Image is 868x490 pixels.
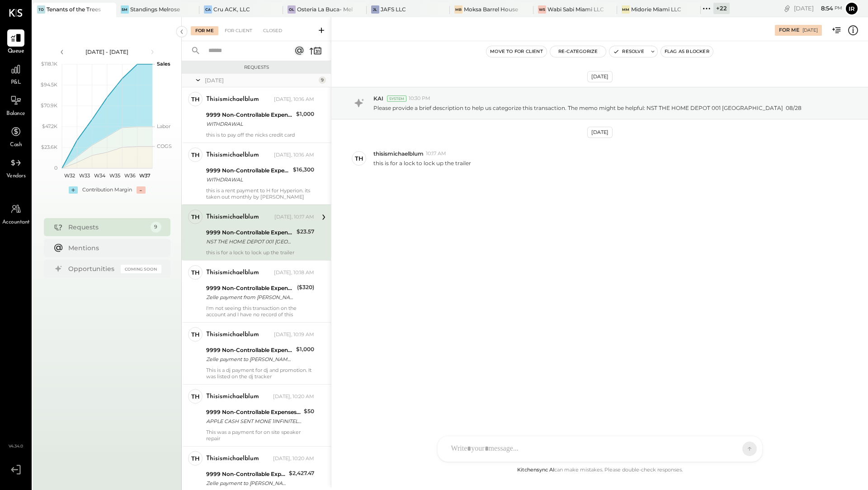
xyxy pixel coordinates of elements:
[297,227,314,236] div: $23.57
[191,454,200,463] div: th
[259,26,287,35] div: Closed
[387,95,406,102] div: System
[186,64,326,71] div: Requests
[191,151,200,159] div: th
[191,26,218,35] div: For Me
[274,96,314,103] div: [DATE], 10:16 AM
[64,172,75,179] text: W32
[79,172,90,179] text: W33
[622,5,630,14] div: MM
[371,5,379,14] div: JL
[157,143,172,149] text: COGS
[41,144,57,150] text: $23.6K
[191,95,200,104] div: th
[844,1,859,16] button: Ir
[296,109,314,119] div: $1,000
[41,81,57,88] text: $94.5K
[373,159,471,167] p: this is for a lock to lock up the trailer
[206,132,314,138] div: this is to pay off the nicks credit card
[151,222,161,233] div: 9
[109,172,120,179] text: W35
[355,154,363,163] div: th
[206,479,286,488] div: Zelle payment to [PERSON_NAME] 258975254 21
[547,5,604,13] div: Wabi Sabi Miami LLC
[6,110,25,118] span: Balance
[0,154,31,181] a: Vendors
[609,46,647,57] button: Resolve
[273,393,314,400] div: [DATE], 10:20 AM
[0,200,31,227] a: Accountant
[783,4,792,13] div: copy link
[409,95,430,102] span: 10:30 PM
[0,92,31,118] a: Balance
[206,346,293,355] div: 9999 Non-Controllable Expenses:Other Income and Expenses:To be Classified
[206,237,294,246] div: NST THE HOME DEPOT 001 [GEOGRAPHIC_DATA] 08/28
[631,5,681,13] div: Midorie Miami LLC
[802,27,818,33] div: [DATE]
[213,5,250,13] div: Cru ACK, LLC
[206,417,301,426] div: APPLE CASH SENT MONE 1INFINITELO OP CA 08/06
[274,214,314,221] div: [DATE], 10:17 AM
[289,469,314,478] div: $2,427.47
[69,48,146,56] div: [DATE] - [DATE]
[191,213,200,221] div: th
[206,355,293,364] div: Zelle payment to [PERSON_NAME] JPM99bgscjt 6
[206,151,259,160] div: thisismichaelblum
[206,305,314,318] div: I'm not seeing this transaction on the account and I have no record of this
[11,79,21,87] span: P&L
[587,127,613,138] div: [DATE]
[293,165,314,174] div: $16,300
[206,228,294,237] div: 9999 Non-Controllable Expenses:Other Income and Expenses:To be Classified
[191,392,200,401] div: th
[41,61,57,67] text: $118.1K
[0,29,31,56] a: Queue
[206,408,301,417] div: 9999 Non-Controllable Expenses:Other Income and Expenses:To be Classified
[206,268,259,277] div: thisismichaelblum
[130,5,180,13] div: Standings Melrose
[206,166,290,175] div: 9999 Non-Controllable Expenses:Other Income and Expenses:To be Classified
[550,46,606,57] button: Re-Categorize
[794,4,842,13] div: [DATE]
[94,172,105,179] text: W34
[124,172,135,179] text: W36
[206,392,259,401] div: thisismichaelblum
[220,26,257,35] div: For Client
[206,470,286,479] div: 9999 Non-Controllable Expenses:Other Income and Expenses:To be Classified
[381,5,406,13] div: JAFS LLC
[206,284,294,293] div: 9999 Non-Controllable Expenses:Other Income and Expenses:To be Classified
[191,268,200,277] div: th
[157,123,170,129] text: Labor
[82,186,132,194] div: Contribution Margin
[206,293,294,302] div: Zelle payment from [PERSON_NAME] 25919031776
[206,119,293,128] div: WITHDRAWAL
[68,264,116,273] div: Opportunities
[0,61,31,87] a: P&L
[206,429,314,442] div: This was a payment for on site speaker repair
[297,5,353,13] div: Osteria La Buca- Melrose
[304,407,314,416] div: $50
[157,61,170,67] text: Sales
[47,5,101,13] div: Tenants of the Trees
[206,330,259,339] div: thisismichaelblum
[319,76,326,84] div: 9
[274,152,314,159] div: [DATE], 10:16 AM
[121,5,129,14] div: SM
[538,5,546,14] div: WS
[273,455,314,462] div: [DATE], 10:20 AM
[713,3,730,14] div: + 22
[41,102,57,109] text: $70.9K
[373,104,802,112] p: Please provide a brief description to help us categorize this transaction. The memo might be help...
[486,46,547,57] button: Move to for client
[2,219,30,227] span: Accountant
[54,165,57,171] text: 0
[6,172,26,181] span: Vendors
[37,5,45,14] div: To
[206,110,293,119] div: 9999 Non-Controllable Expenses:Other Income and Expenses:To be Classified
[204,5,212,14] div: CA
[8,48,24,56] span: Queue
[121,265,161,273] div: Coming Soon
[68,223,146,232] div: Requests
[464,5,518,13] div: Moksa Barrel House
[206,367,314,380] div: This is a dj payment for dj and promotion. It was listed on the dj tracker
[274,331,314,338] div: [DATE], 10:19 AM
